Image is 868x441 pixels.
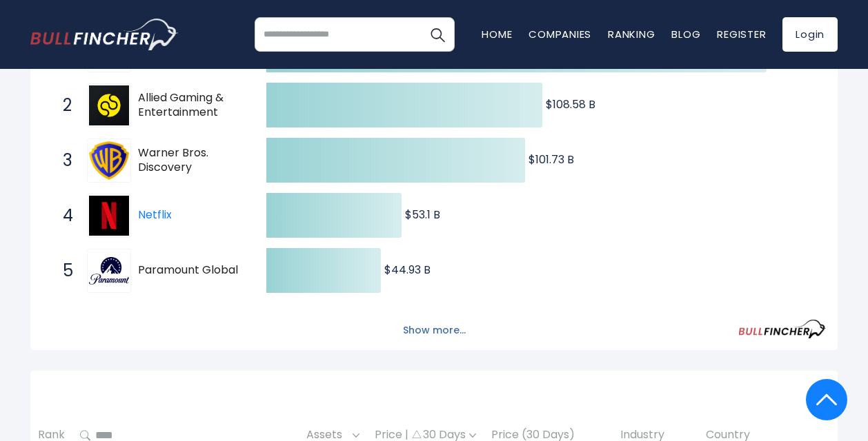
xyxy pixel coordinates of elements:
[89,85,129,125] img: Allied Gaming & Entertainment
[482,27,512,41] a: Home
[87,194,138,238] a: Netflix
[395,319,474,342] button: Show more...
[782,17,838,52] a: Login
[89,196,129,236] img: Netflix
[546,96,595,112] text: $108.58 B
[56,149,70,172] span: 3
[56,94,70,117] span: 2
[608,27,655,41] a: Ranking
[56,259,70,283] span: 5
[671,27,700,41] a: Blog
[420,17,455,52] button: Search
[405,207,440,223] text: $53.1 B
[384,262,431,278] text: $44.93 B
[138,263,242,278] span: Paramount Global
[56,204,70,227] span: 4
[89,141,129,181] img: Warner Bros. Discovery
[30,19,179,50] img: bullfincher logo
[529,152,574,167] text: $101.73 B
[30,19,179,50] a: Go to homepage
[138,207,172,223] a: Netflix
[529,27,591,41] a: Companies
[717,27,766,41] a: Register
[138,146,242,175] span: Warner Bros. Discovery
[138,91,242,120] span: Allied Gaming & Entertainment
[89,257,129,285] img: Paramount Global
